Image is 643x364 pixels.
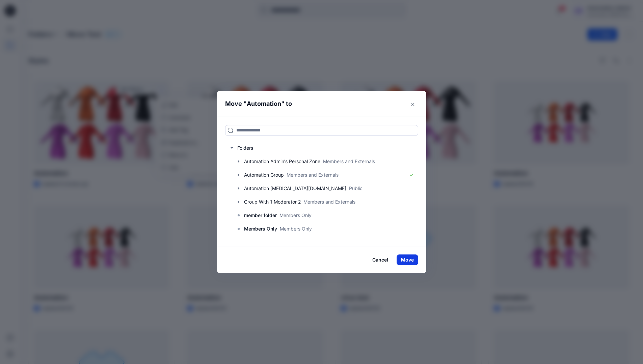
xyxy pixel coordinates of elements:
p: Members Only [280,225,312,232]
header: Move " " to [217,91,416,117]
p: member folder [244,211,277,219]
button: Cancel [368,254,393,265]
button: Close [407,99,418,110]
p: Members Only [279,212,312,219]
p: Members Only [244,225,277,233]
p: Automation [247,99,281,109]
button: Move [397,254,418,265]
